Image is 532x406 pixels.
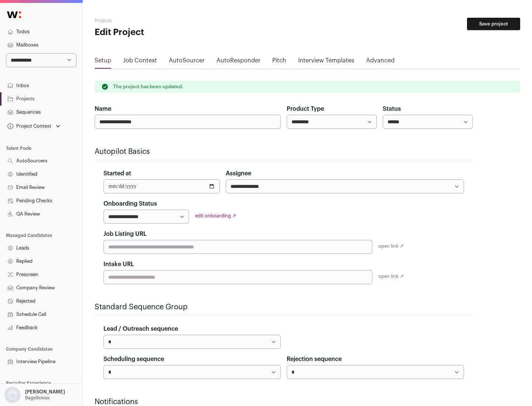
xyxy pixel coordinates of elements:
button: Open dropdown [3,387,66,403]
p: Bagelicious [25,395,50,401]
label: Product Type [287,104,324,113]
a: Pitch [272,56,286,68]
a: edit onboarding ↗ [195,213,236,218]
button: Open dropdown [6,121,62,131]
label: Onboarding Status [103,199,157,208]
img: Wellfound [3,7,25,22]
label: Started at [103,169,131,178]
a: Job Context [123,56,157,68]
a: AutoResponder [216,56,260,68]
button: Save project [467,18,520,30]
h2: Projects [95,18,236,24]
div: Project Context [6,123,51,129]
a: AutoSourcer [169,56,205,68]
label: Lead / Outreach sequence [103,324,178,333]
label: Name [95,104,111,113]
label: Rejection sequence [287,355,342,364]
h2: Standard Sequence Group [95,302,473,312]
p: [PERSON_NAME] [25,389,65,395]
a: Advanced [366,56,395,68]
p: The project has been updated. [113,84,183,90]
h1: Edit Project [95,27,236,38]
a: Setup [95,56,111,68]
label: Intake URL [103,260,134,269]
label: Assignee [226,169,251,178]
img: nopic.png [4,387,21,403]
a: Interview Templates [298,56,354,68]
label: Job Listing URL [103,230,147,238]
label: Scheduling sequence [103,355,164,364]
label: Status [383,104,401,113]
h2: Autopilot Basics [95,147,473,157]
